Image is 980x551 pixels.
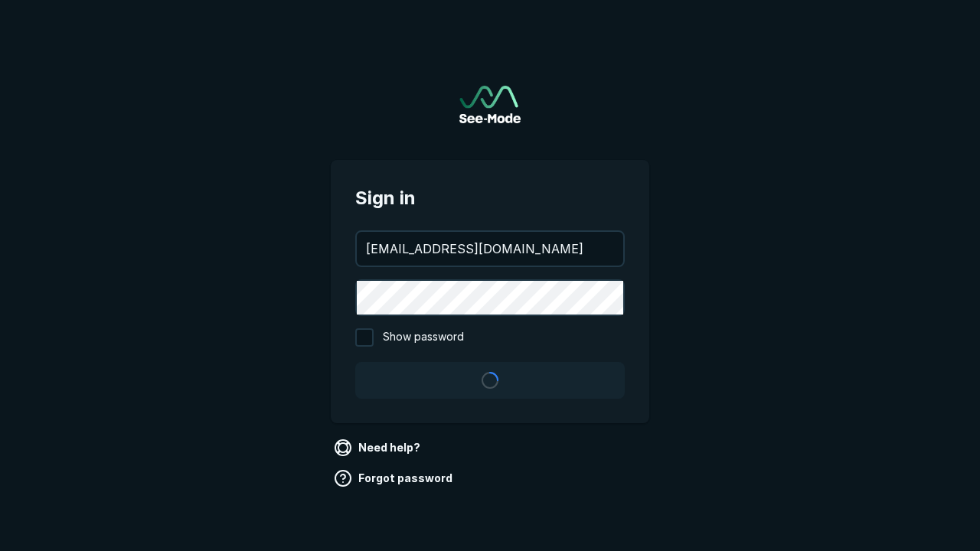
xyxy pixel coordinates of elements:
span: Show password [383,328,464,347]
span: Sign in [355,184,625,212]
img: See-Mode Logo [459,86,521,123]
input: your@email.com [357,232,623,266]
a: Forgot password [331,466,459,491]
a: Need help? [331,435,426,460]
a: Go to sign in [459,86,521,123]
